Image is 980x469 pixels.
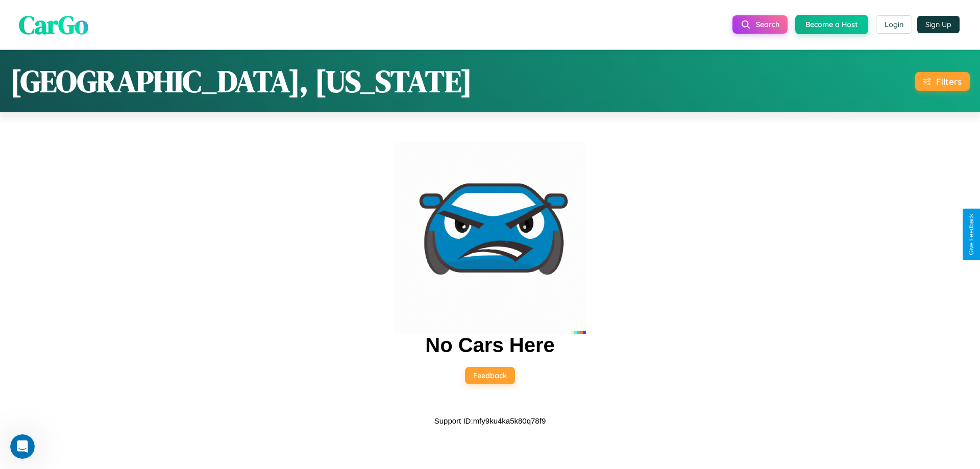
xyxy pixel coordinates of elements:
h1: [GEOGRAPHIC_DATA], [US_STATE] [10,60,472,102]
button: Filters [915,72,970,91]
div: Give Feedback [968,214,975,255]
p: Support ID: mfy9ku4ka5k80q78f9 [434,414,546,428]
iframe: Intercom live chat [10,434,35,459]
button: Login [876,15,912,34]
button: Sign Up [917,16,960,33]
button: Search [732,15,788,34]
button: Feedback [465,367,515,384]
button: Become a Host [795,15,868,34]
span: Search [756,20,779,29]
h2: No Cars Here [425,334,554,357]
span: CarGo [19,7,88,42]
div: Filters [936,76,962,87]
img: car [394,142,586,334]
